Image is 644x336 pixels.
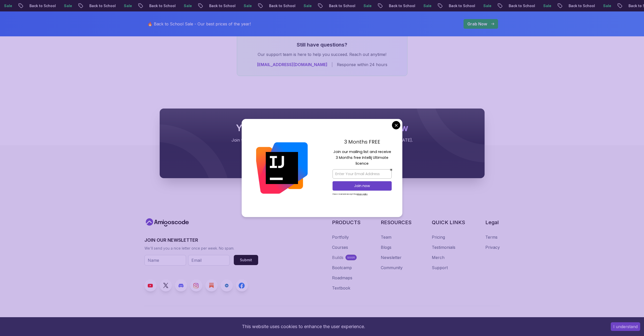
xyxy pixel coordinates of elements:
a: Facebook link [236,279,248,292]
a: Roadmaps [332,275,352,281]
a: Testimonials [432,244,455,250]
button: Submit [234,255,258,265]
h3: QUICK LINKS [432,219,465,226]
a: Youtube link [144,279,157,292]
a: Discord link [175,279,187,292]
p: Sale [49,3,65,8]
p: Sale [169,3,185,8]
a: Instagram link [190,279,202,292]
p: Back to School [194,3,228,8]
p: Back to School [553,3,588,8]
a: Blogs [381,244,391,250]
div: This website uses cookies to enhance the user experience. [4,321,603,332]
p: Back to School [134,3,169,8]
p: Sale [468,3,484,8]
a: Merch [432,254,444,261]
button: Accept cookies [611,322,640,331]
p: Sale [109,3,125,8]
a: [EMAIL_ADDRESS][DOMAIN_NAME] [257,62,327,68]
p: Sale [588,3,604,8]
p: Sale [288,3,305,8]
a: Textbook [332,285,350,291]
p: Back to School [74,3,109,8]
div: Builds [332,254,343,261]
a: Blog link [205,279,218,292]
a: Privacy [485,244,500,250]
a: Support [432,265,448,271]
p: soon [347,255,355,259]
input: Email [188,255,230,266]
a: Portfolly [332,234,349,240]
h3: PRODUCTS [332,219,360,226]
p: Back to School [14,3,49,8]
p: Back to School [374,3,408,8]
p: Grab Now [467,21,487,27]
span: Response within 24 hours [337,62,387,68]
p: Sale [528,3,544,8]
a: Team [381,234,391,240]
a: Bootcamp [332,265,352,271]
p: Sale [228,3,245,8]
a: Courses [332,244,348,250]
span: | [332,62,333,68]
a: LinkedIn link [221,279,233,292]
p: We'll send you a nice letter once per week. No spam. [144,246,258,251]
a: Newsletter [381,254,402,261]
div: Submit [240,257,252,263]
p: Our support team is here to help you succeed. Reach out anytime! [245,51,399,57]
h3: JOIN OUR NEWSLETTER [144,237,258,244]
p: Sale [348,3,365,8]
a: Community [381,265,403,271]
a: Terms [485,234,498,240]
p: Join thousands of developers mastering in-demand skills with Amigoscode. Try it free [DATE]. [170,137,474,143]
h3: Legal [485,219,500,226]
p: Back to School [493,3,528,8]
a: Pricing [432,234,445,240]
h3: RESOURCES [381,219,411,226]
p: Back to School [434,3,468,8]
p: Back to School [254,3,288,8]
h2: Your Career Transformation Starts [170,123,474,133]
input: Name [144,255,186,266]
p: 🔥 Back to School Sale - Our best prices of the year! [147,21,251,27]
p: Back to School [314,3,348,8]
h3: Still have questions? [245,41,399,48]
a: Twitter link [160,279,172,292]
p: Sale [408,3,424,8]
